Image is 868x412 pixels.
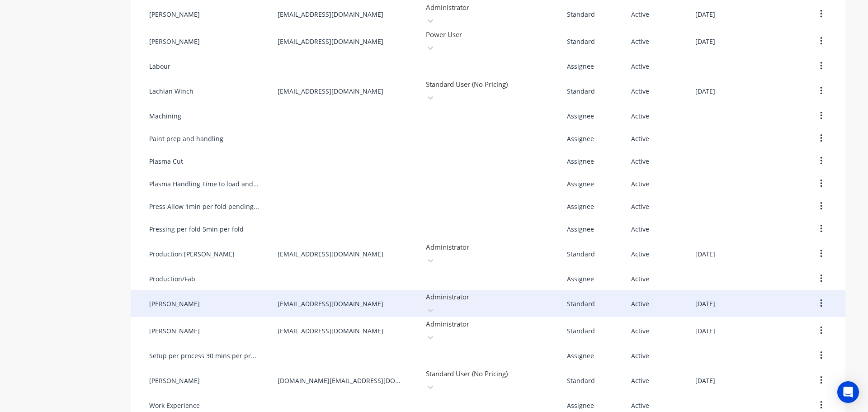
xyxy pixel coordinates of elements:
div: Assignee [567,202,594,211]
div: Assignee [567,111,594,121]
div: Paint prep and handling [149,134,223,143]
div: Assignee [567,179,594,189]
div: Plasma Cut [149,156,183,166]
div: Work Experience [149,401,200,410]
div: [EMAIL_ADDRESS][DOMAIN_NAME] [278,37,383,46]
div: [DATE] [695,376,715,385]
div: Standard [567,326,595,336]
div: Active [631,156,649,166]
div: Active [631,37,649,46]
div: [PERSON_NAME] [149,299,200,308]
div: Assignee [567,156,594,166]
div: [PERSON_NAME] [149,326,200,336]
div: Standard [567,376,595,385]
div: [DATE] [695,249,715,259]
div: Active [631,299,649,308]
div: Active [631,86,649,96]
div: Active [631,401,649,410]
div: [DOMAIN_NAME][EMAIL_ADDRESS][DOMAIN_NAME] [278,376,404,385]
div: [EMAIL_ADDRESS][DOMAIN_NAME] [278,86,383,96]
div: Assignee [567,62,594,71]
div: Machining [149,111,181,121]
div: Active [631,249,649,259]
div: Standard [567,299,595,308]
div: Assignee [567,134,594,143]
div: Lachlan Winch [149,86,193,96]
div: Active [631,134,649,143]
div: Standard [567,86,595,96]
div: Standard [567,9,595,19]
div: [EMAIL_ADDRESS][DOMAIN_NAME] [278,9,383,19]
div: Assignee [567,401,594,410]
div: Open Intercom Messenger [837,381,859,403]
div: Pressing per fold 5min per fold [149,224,244,234]
div: [EMAIL_ADDRESS][DOMAIN_NAME] [278,249,383,259]
div: Active [631,274,649,284]
div: [EMAIL_ADDRESS][DOMAIN_NAME] [278,326,383,336]
div: Plasma Handling Time to load and unload sheet [149,179,259,189]
div: [DATE] [695,326,715,336]
div: Assignee [567,274,594,284]
div: Active [631,224,649,234]
div: Active [631,376,649,385]
div: Assignee [567,224,594,234]
div: Active [631,179,649,189]
div: [PERSON_NAME] [149,37,200,46]
div: Active [631,351,649,360]
div: [DATE] [695,9,715,19]
div: Active [631,326,649,336]
div: Production [PERSON_NAME] [149,249,235,259]
div: Labour [149,62,170,71]
div: [DATE] [695,37,715,46]
div: [DATE] [695,299,715,308]
div: Active [631,202,649,211]
div: Assignee [567,351,594,360]
div: Setup per process 30 mins per process - includes marking out for Fab or fold [149,351,259,360]
div: [PERSON_NAME] [149,376,200,385]
div: Active [631,9,649,19]
div: Standard [567,37,595,46]
div: Press Allow 1min per fold pending size [149,202,259,211]
div: [PERSON_NAME] [149,9,200,19]
div: Active [631,62,649,71]
div: Standard [567,249,595,259]
div: [EMAIL_ADDRESS][DOMAIN_NAME] [278,299,383,308]
div: [DATE] [695,86,715,96]
div: Active [631,111,649,121]
div: Production/Fab [149,274,195,284]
